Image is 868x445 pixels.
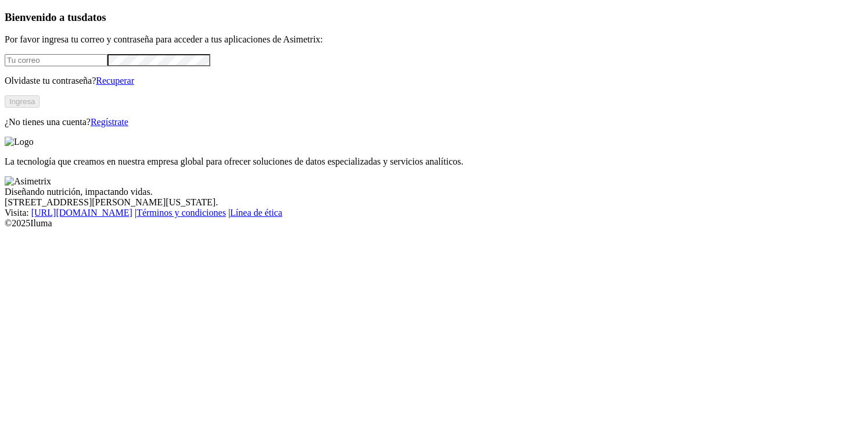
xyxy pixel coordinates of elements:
[96,76,134,86] a: Recuperar
[5,156,863,167] p: La tecnología que creamos en nuestra empresa global para ofrecer soluciones de datos especializad...
[5,208,863,218] div: Visita : | |
[137,208,226,218] a: Términos y condiciones
[5,34,863,45] p: Por favor ingresa tu correo y contraseña para acceder a tus aplicaciones de Asimetrix:
[5,11,863,24] h3: Bienvenido a tus
[230,208,282,218] a: Línea de ética
[31,208,132,218] a: [URL][DOMAIN_NAME]
[91,117,128,127] a: Regístrate
[5,187,863,197] div: Diseñando nutrición, impactando vidas.
[5,117,863,127] p: ¿No tienes una cuenta?
[5,218,863,229] div: © 2025 Iluma
[5,137,34,147] img: Logo
[5,76,863,86] p: Olvidaste tu contraseña?
[81,11,106,23] span: datos
[5,95,40,108] button: Ingresa
[5,197,863,208] div: [STREET_ADDRESS][PERSON_NAME][US_STATE].
[5,54,107,66] input: Tu correo
[5,176,51,187] img: Asimetrix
